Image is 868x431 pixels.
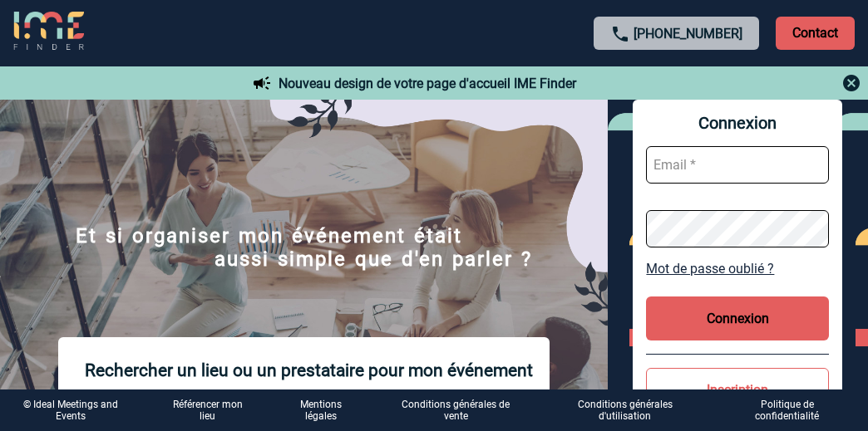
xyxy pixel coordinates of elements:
[274,399,382,423] a: Mentions légales
[733,399,841,422] p: Politique de confidentialité
[646,146,829,184] input: Email *
[557,399,693,422] p: Conditions générales d'utilisation
[13,399,128,422] div: © Ideal Meetings and Events
[720,399,868,423] a: Politique de confidentialité
[610,24,630,44] img: call-24-px.png
[85,337,533,404] p: Rechercher un lieu ou un prestataire pour mon événement
[634,26,742,42] a: [PHONE_NUMBER]
[544,399,720,423] a: Conditions générales d'utilisation
[646,113,829,133] span: Connexion
[288,399,355,422] p: Mentions légales
[168,399,248,422] a: Référencer mon lieu
[776,17,855,50] p: Contact
[382,399,544,423] a: Conditions générales de vente
[395,399,517,422] p: Conditions générales de vente
[646,368,829,412] button: Inscription
[646,296,829,340] button: Connexion
[646,261,829,277] a: Mot de passe oublié ?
